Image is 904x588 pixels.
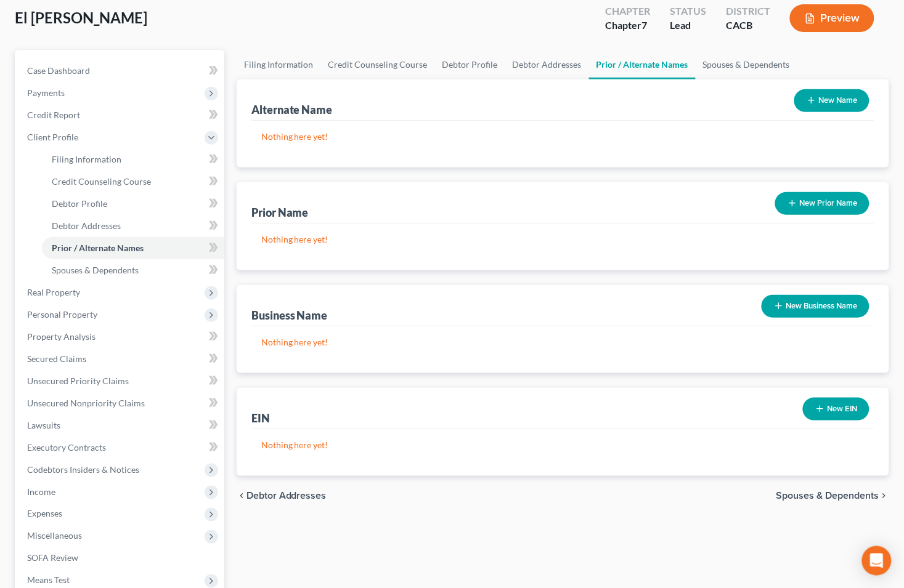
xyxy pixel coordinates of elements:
div: EIN [251,411,270,425]
a: Property Analysis [17,326,224,348]
span: Secured Claims [27,353,86,364]
span: Filing Information [52,154,121,164]
span: Property Analysis [27,331,96,342]
div: Open Intercom Messenger [862,546,892,576]
div: Lead [670,18,706,33]
span: Credit Report [27,110,80,120]
span: Payments [27,87,65,98]
p: Nothing here yet! [261,336,865,348]
div: Alternate Name [251,102,333,117]
span: 7 [641,19,647,31]
span: Means Test [27,575,70,586]
span: Personal Property [27,309,97,320]
span: Prior / Alternate Names [52,243,144,253]
span: Real Property [27,287,80,297]
a: Lawsuits [17,414,224,437]
span: SOFA Review [27,553,78,563]
span: Unsecured Priority Claims [27,376,129,386]
span: El [PERSON_NAME] [15,9,147,26]
a: Unsecured Nonpriority Claims [17,392,224,414]
a: Executory Contracts [17,437,224,459]
a: Spouses & Dependents [696,50,797,79]
button: New Prior Name [775,192,869,215]
p: Nothing here yet! [261,439,865,451]
div: Chapter [605,18,650,33]
span: Spouses & Dependents [776,491,879,501]
span: Debtor Addresses [246,491,327,501]
span: Debtor Profile [52,198,107,209]
span: Income [27,486,55,497]
a: Spouses & Dependents [42,259,224,281]
button: Spouses & Dependents chevron_right [776,491,889,501]
span: Miscellaneous [27,531,82,541]
a: Credit Counseling Course [42,171,224,193]
div: CACB [726,18,770,33]
span: Lawsuits [27,420,60,430]
a: Secured Claims [17,348,224,370]
div: Status [670,4,706,18]
div: Prior Name [251,205,309,220]
span: Client Profile [27,132,78,142]
button: New Business Name [762,295,869,318]
a: Debtor Addresses [42,215,224,237]
a: Debtor Profile [42,193,224,215]
span: Codebtors Insiders & Notices [27,464,139,475]
a: SOFA Review [17,547,224,570]
a: Case Dashboard [17,60,224,82]
span: Unsecured Nonpriority Claims [27,398,145,408]
div: Chapter [605,4,650,18]
a: Debtor Addresses [505,50,589,79]
button: New EIN [803,398,869,421]
button: New Name [794,89,869,112]
a: Credit Report [17,104,224,126]
button: chevron_left Debtor Addresses [237,491,327,501]
p: Nothing here yet! [261,233,865,246]
button: Preview [790,4,874,32]
a: Prior / Alternate Names [42,237,224,259]
span: Executory Contracts [27,442,106,453]
i: chevron_right [879,491,889,501]
span: Expenses [27,509,62,519]
span: Credit Counseling Course [52,176,151,187]
span: Spouses & Dependents [52,265,139,275]
div: Business Name [251,308,328,323]
a: Filing Information [237,50,321,79]
a: Filing Information [42,148,224,171]
a: Credit Counseling Course [321,50,435,79]
div: District [726,4,770,18]
span: Debtor Addresses [52,220,121,231]
i: chevron_left [237,491,246,501]
a: Unsecured Priority Claims [17,370,224,392]
a: Prior / Alternate Names [589,50,696,79]
p: Nothing here yet! [261,131,865,143]
span: Case Dashboard [27,65,90,76]
a: Debtor Profile [435,50,505,79]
